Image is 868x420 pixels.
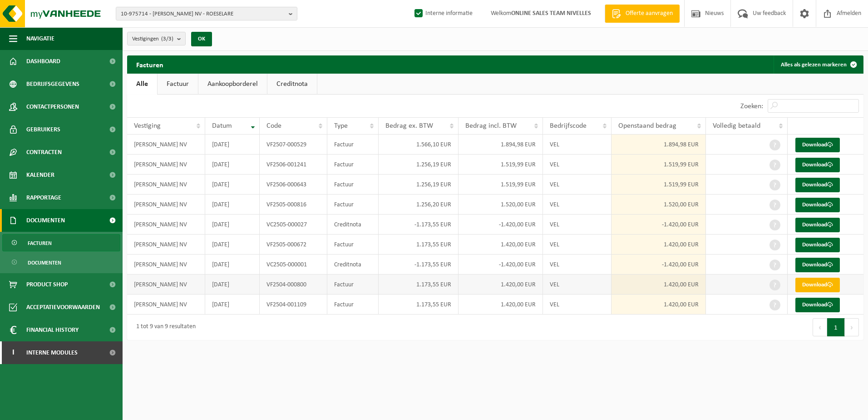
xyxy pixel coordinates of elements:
span: Bedrijfscode [550,122,587,130]
button: 1 [827,318,845,336]
span: Datum [212,122,232,130]
td: -1.420,00 EUR [459,255,543,275]
td: [DATE] [205,195,259,215]
button: Previous [813,318,827,336]
span: Interne modules [26,341,78,364]
td: Factuur [327,175,379,195]
td: VEL [543,155,611,175]
td: [PERSON_NAME] NV [127,175,205,195]
td: [DATE] [205,215,259,235]
span: Bedrag ex. BTW [385,122,433,130]
td: -1.420,00 EUR [459,215,543,235]
a: Offerte aanvragen [605,5,680,23]
td: VEL [543,275,611,295]
span: Navigatie [26,27,54,50]
a: Download [795,138,840,152]
a: Download [795,198,840,212]
td: VF2504-001109 [260,295,327,315]
td: [PERSON_NAME] NV [127,195,205,215]
span: Documenten [28,254,61,271]
span: Financial History [26,319,79,341]
td: Factuur [327,295,379,315]
td: [PERSON_NAME] NV [127,155,205,175]
td: [PERSON_NAME] NV [127,215,205,235]
span: Vestigingen [132,32,173,46]
td: VEL [543,215,611,235]
td: 1.566,10 EUR [379,135,459,155]
span: 10-975714 - [PERSON_NAME] NV - ROESELARE [121,7,285,21]
td: -1.420,00 EUR [612,215,706,235]
strong: ONLINE SALES TEAM NIVELLES [511,10,591,17]
td: 1.519,99 EUR [459,155,543,175]
a: Download [795,238,840,252]
td: 1.520,00 EUR [612,195,706,215]
td: 1.420,00 EUR [612,235,706,255]
button: Vestigingen(3/3) [127,32,186,45]
td: 1.420,00 EUR [612,275,706,295]
td: 1.519,99 EUR [459,175,543,195]
div: 1 tot 9 van 9 resultaten [132,319,196,335]
td: 1.256,19 EUR [379,155,459,175]
a: Creditnota [267,74,317,95]
td: [DATE] [205,235,259,255]
td: 1.420,00 EUR [459,295,543,315]
button: Next [845,318,859,336]
td: -1.173,55 EUR [379,255,459,275]
span: Openstaand bedrag [618,122,676,130]
td: Creditnota [327,215,379,235]
td: VEL [543,135,611,155]
td: 1.256,19 EUR [379,175,459,195]
td: [DATE] [205,255,259,275]
td: VF2506-000643 [260,175,327,195]
td: [DATE] [205,295,259,315]
td: [PERSON_NAME] NV [127,235,205,255]
span: Gebruikers [26,118,60,141]
td: [PERSON_NAME] NV [127,275,205,295]
td: VEL [543,175,611,195]
span: Bedrijfsgegevens [26,73,79,95]
a: Aankoopborderel [198,74,267,95]
label: Interne informatie [413,7,473,20]
td: VF2505-000672 [260,235,327,255]
td: 1.894,98 EUR [459,135,543,155]
label: Zoeken: [740,103,763,110]
td: [PERSON_NAME] NV [127,135,205,155]
td: VEL [543,195,611,215]
td: Factuur [327,235,379,255]
a: Download [795,218,840,232]
td: 1.256,20 EUR [379,195,459,215]
td: Factuur [327,135,379,155]
a: Download [795,258,840,272]
td: VC2505-000001 [260,255,327,275]
td: VF2507-000529 [260,135,327,155]
td: 1.420,00 EUR [612,295,706,315]
span: Offerte aanvragen [623,9,675,18]
td: [DATE] [205,135,259,155]
td: 1.520,00 EUR [459,195,543,215]
td: Factuur [327,195,379,215]
td: VEL [543,255,611,275]
a: Download [795,158,840,172]
td: 1.519,99 EUR [612,175,706,195]
count: (3/3) [161,36,173,42]
span: Volledig betaald [713,122,760,130]
td: -1.173,55 EUR [379,215,459,235]
button: 10-975714 - [PERSON_NAME] NV - ROESELARE [116,7,297,20]
td: 1.420,00 EUR [459,275,543,295]
a: Alle [127,74,157,95]
a: Download [795,278,840,292]
td: 1.173,55 EUR [379,295,459,315]
td: [DATE] [205,275,259,295]
td: VF2506-001241 [260,155,327,175]
td: Factuur [327,275,379,295]
td: 1.173,55 EUR [379,235,459,255]
button: OK [191,32,212,46]
td: 1.519,99 EUR [612,155,706,175]
span: Type [334,122,348,130]
span: Contactpersonen [26,95,79,118]
span: Vestiging [134,122,161,130]
td: [PERSON_NAME] NV [127,255,205,275]
span: Code [266,122,281,130]
a: Download [795,298,840,312]
td: [DATE] [205,155,259,175]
